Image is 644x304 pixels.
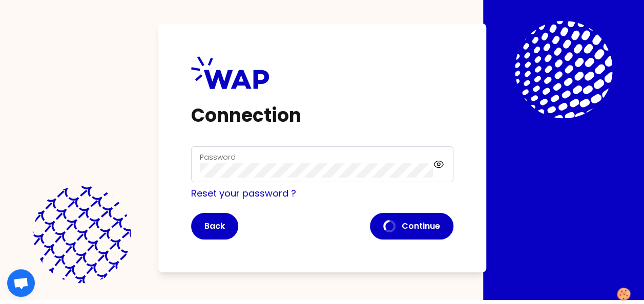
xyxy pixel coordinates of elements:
label: Password [200,152,236,162]
button: Continue [370,213,453,240]
h1: Connection [191,105,453,126]
div: Ouvrir le chat [7,269,35,297]
button: Back [191,213,238,240]
a: Reset your password ? [191,187,296,200]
